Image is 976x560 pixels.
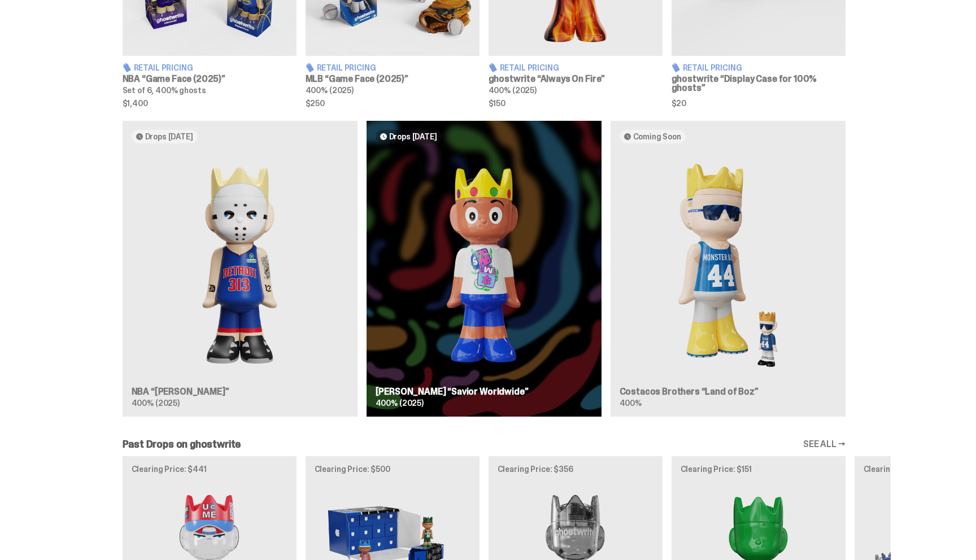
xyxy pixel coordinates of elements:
[145,132,193,141] span: Drops [DATE]
[681,465,836,473] p: Clearing Price: $151
[500,64,559,72] span: Retail Pricing
[317,64,376,72] span: Retail Pricing
[123,75,297,84] h3: NBA “Game Face (2025)”
[489,99,663,107] span: $150
[132,398,180,408] span: 400% (2025)
[620,152,836,378] img: Land of Boz
[389,132,437,141] span: Drops [DATE]
[132,465,287,473] p: Clearing Price: $441
[489,85,537,95] span: 400% (2025)
[123,85,206,95] span: Set of 6, 400% ghosts
[306,99,480,107] span: $250
[123,439,241,449] h2: Past Drops on ghostwrite
[489,75,663,84] h3: ghostwrite “Always On Fire”
[620,387,836,396] h3: Costacos Brothers “Land of Boz”
[132,387,348,396] h3: NBA “[PERSON_NAME]”
[620,398,642,408] span: 400%
[306,75,480,84] h3: MLB “Game Face (2025)”
[306,85,354,95] span: 400% (2025)
[803,440,846,449] a: SEE ALL →
[672,99,846,107] span: $20
[498,465,653,473] p: Clearing Price: $356
[683,64,742,72] span: Retail Pricing
[134,64,193,72] span: Retail Pricing
[672,75,846,93] h3: ghostwrite “Display Case for 100% ghosts”
[633,132,681,141] span: Coming Soon
[376,387,592,396] h3: [PERSON_NAME] “Savior Worldwide”
[376,152,592,378] img: Savior Worldwide
[376,398,424,408] span: 400% (2025)
[123,99,297,107] span: $1,400
[315,465,470,473] p: Clearing Price: $500
[132,152,348,378] img: Eminem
